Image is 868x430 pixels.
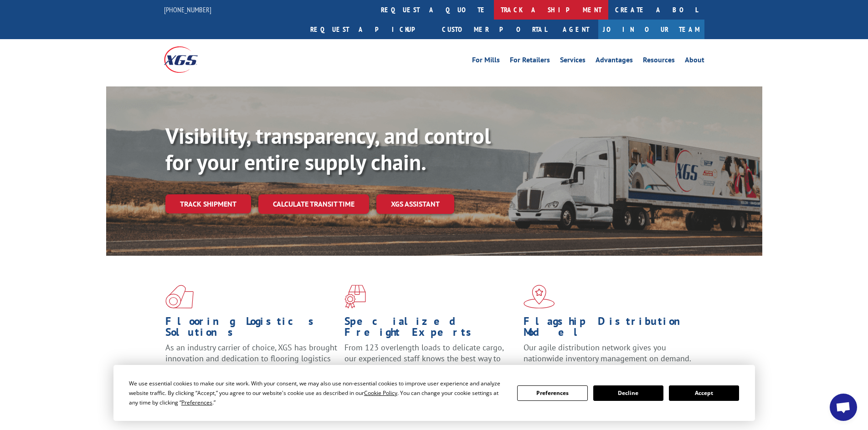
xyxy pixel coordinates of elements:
[164,5,211,14] a: [PHONE_NUMBER]
[472,56,500,66] a: For Mills
[376,194,454,214] a: XGS ASSISTANT
[344,342,517,383] p: From 123 overlength loads to delicate cargo, our experienced staff knows the best way to move you...
[830,394,857,421] div: Open chat
[165,342,337,374] span: As an industry carrier of choice, XGS has brought innovation and dedication to flooring logistics...
[524,342,691,364] span: Our agile distribution network gives you nationwide inventory management on demand.
[560,56,586,66] a: Services
[435,20,554,39] a: Customer Portal
[165,285,194,309] img: xgs-icon-total-supply-chain-intelligence-red
[344,316,517,342] h1: Specialized Freight Experts
[524,316,696,342] h1: Flagship Distribution Model
[303,20,435,39] a: Request a pickup
[364,389,397,397] span: Cookie Policy
[510,56,550,66] a: For Retailers
[643,56,675,66] a: Resources
[113,365,755,421] div: Cookie Consent Prompt
[181,399,212,406] span: Preferences
[129,379,506,407] div: We use essential cookies to make our site work. With your consent, we may also use non-essential ...
[554,20,598,39] a: Agent
[258,194,369,214] a: Calculate transit time
[165,316,338,342] h1: Flooring Logistics Solutions
[517,385,587,401] button: Preferences
[685,56,704,66] a: About
[344,285,366,309] img: xgs-icon-focused-on-flooring-red
[598,20,704,39] a: Join Our Team
[593,385,663,401] button: Decline
[165,121,491,176] b: Visibility, transparency, and control for your entire supply chain.
[524,285,555,309] img: xgs-icon-flagship-distribution-model-red
[669,385,739,401] button: Accept
[165,194,251,213] a: Track shipment
[596,56,633,66] a: Advantages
